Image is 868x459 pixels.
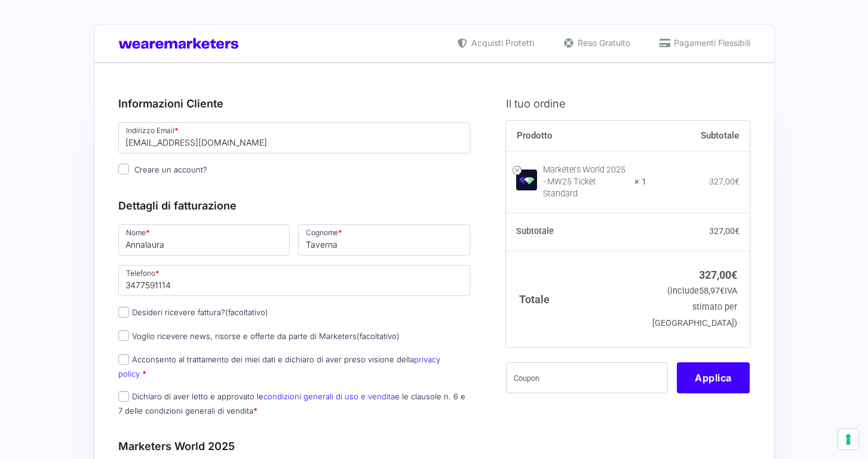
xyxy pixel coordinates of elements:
[652,286,737,328] small: (include IVA stimato per [GEOGRAPHIC_DATA])
[731,269,737,281] span: €
[118,391,129,402] input: Dichiaro di aver letto e approvato lecondizioni generali di uso e venditae le clausole n. 6 e 7 d...
[720,286,725,296] span: €
[118,438,471,454] h3: Marketers World 2025
[575,36,630,49] span: Reso Gratuito
[634,176,646,188] strong: × 1
[118,122,471,153] input: Indirizzo Email *
[506,121,646,152] th: Prodotto
[506,251,646,347] th: Totale
[118,198,471,214] h3: Dettagli di fatturazione
[118,96,471,112] h3: Informazioni Cliente
[118,164,129,174] input: Creare un account?
[118,355,440,378] label: Acconsento al trattamento dei miei dati e dichiaro di aver preso visione della
[735,226,740,236] span: €
[298,224,470,255] input: Cognome *
[118,265,471,296] input: Telefono *
[357,331,400,341] span: (facoltativo)
[543,164,627,200] div: Marketers World 2025 - MW25 Ticket Standard
[118,224,290,255] input: Nome *
[118,354,129,365] input: Acconsento al trattamento dei miei dati e dichiaro di aver preso visione dellaprivacy policy
[506,213,646,251] th: Subtotale
[677,362,750,393] button: Applica
[225,307,268,317] span: (facoltativo)
[516,170,537,190] img: Marketers World 2025 - MW25 Ticket Standard
[646,121,750,152] th: Subtotale
[263,392,395,401] a: condizioni generali di uso e vendita
[709,177,740,186] bdi: 327,00
[699,286,725,296] span: 58,97
[118,330,129,341] input: Voglio ricevere news, risorse e offerte da parte di Marketers(facoltativo)
[838,429,858,449] button: Le tue preferenze relative al consenso per le tecnologie di tracciamento
[506,362,668,393] input: Coupon
[709,226,740,236] bdi: 327,00
[118,331,400,341] label: Voglio ricevere news, risorse e offerte da parte di Marketers
[118,307,129,318] input: Desideri ricevere fattura?(facoltativo)
[118,355,440,378] a: privacy policy
[468,36,534,49] span: Acquisti Protetti
[671,36,750,49] span: Pagamenti Flessibili
[134,165,207,174] span: Creare un account?
[118,307,268,317] label: Desideri ricevere fattura?
[118,392,465,415] label: Dichiaro di aver letto e approvato le e le clausole n. 6 e 7 delle condizioni generali di vendita
[735,177,740,186] span: €
[506,96,750,112] h3: Il tuo ordine
[699,269,737,281] bdi: 327,00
